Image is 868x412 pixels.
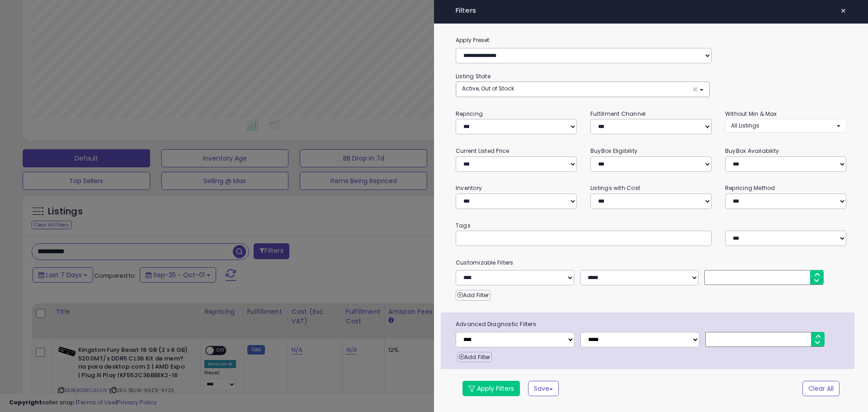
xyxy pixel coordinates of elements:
[840,5,846,17] span: ×
[692,85,698,94] span: ×
[731,122,759,129] span: All Listings
[590,110,646,118] small: Fulfillment Channel
[725,119,846,132] button: All Listings
[462,85,514,92] span: Active, Out of Stock
[456,184,482,192] small: Inventory
[725,147,779,155] small: BuyBox Availability
[462,381,520,396] button: Apply Filters
[456,7,846,14] h4: Filters
[725,184,775,192] small: Repricing Method
[456,110,483,118] small: Repricing
[802,381,840,396] button: Clear All
[590,147,637,155] small: BuyBox Eligibility
[725,110,777,118] small: Without Min & Max
[449,221,853,231] small: Tags
[837,5,850,17] button: ×
[456,72,491,80] small: Listing State
[456,147,509,155] small: Current Listed Price
[449,35,853,45] label: Apply Preset:
[456,290,491,301] button: Add Filter
[457,352,492,363] button: Add Filter
[590,184,640,192] small: Listings with Cost
[449,319,854,329] span: Advanced Diagnostic Filters
[528,381,559,396] button: Save
[449,258,853,268] small: Customizable Filters
[456,82,709,97] button: Active, Out of Stock ×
